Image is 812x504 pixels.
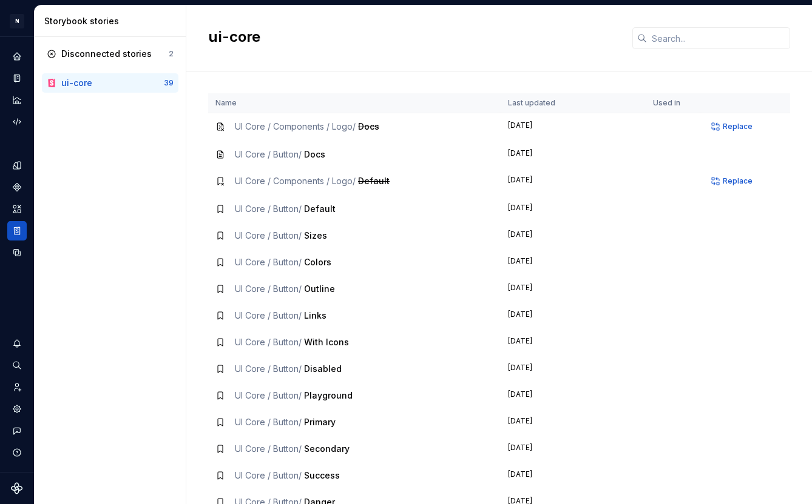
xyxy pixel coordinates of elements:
a: Documentation [7,68,27,88]
td: [DATE] [501,356,646,382]
div: Storybook stories [44,15,181,27]
td: [DATE] [501,276,646,302]
td: [DATE] [501,302,646,329]
th: Name [208,93,501,113]
div: N [10,14,24,28]
span: UI Core / Components / Logo / [235,121,356,131]
span: Replace [723,176,753,186]
span: Colors [304,257,331,267]
span: Sizes [304,230,327,240]
a: Storybook stories [7,221,27,240]
td: [DATE] [501,462,646,489]
button: Search ⌘K [7,356,27,375]
svg: Supernova Logo [11,482,23,494]
span: With Icons [304,337,349,347]
a: Assets [7,199,27,219]
span: Links [304,310,326,320]
a: Components [7,177,27,197]
button: Replace [708,173,758,190]
span: UI Core / Button / [235,310,302,320]
span: Outline [304,283,335,294]
a: Settings [7,399,27,419]
td: [DATE] [501,436,646,462]
div: 39 [164,78,174,88]
div: ui-core [61,77,92,89]
span: Docs [304,149,325,159]
button: Contact support [7,421,27,440]
td: [DATE] [501,113,646,142]
td: [DATE] [501,329,646,356]
button: N [2,8,32,34]
span: UI Core / Button / [235,417,302,427]
input: Search... [647,27,790,49]
a: Data sources [7,243,27,262]
span: UI Core / Button / [235,149,302,159]
span: Default [358,176,390,186]
a: Analytics [7,90,27,110]
div: Disconnected stories [61,48,152,60]
td: [DATE] [501,409,646,436]
th: Last updated [501,93,646,113]
button: Replace [708,118,758,135]
span: Disabled [304,363,342,374]
span: UI Core / Button / [235,257,302,267]
span: Secondary [304,443,350,454]
span: UI Core / Button / [235,204,302,214]
td: [DATE] [501,168,646,196]
button: Notifications [7,334,27,353]
td: [DATE] [501,141,646,168]
a: Invite team [7,377,27,397]
td: [DATE] [501,222,646,249]
span: UI Core / Button / [235,363,302,374]
a: Home [7,47,27,66]
span: UI Core / Button / [235,390,302,400]
a: ui-core39 [42,73,178,93]
a: Disconnected stories2 [42,44,178,64]
a: Design tokens [7,156,27,175]
span: UI Core / Button / [235,283,302,294]
span: UI Core / Components / Logo / [235,176,356,186]
th: Used in [646,93,700,113]
span: UI Core / Button / [235,230,302,240]
td: [DATE] [501,249,646,276]
span: Replace [723,122,753,131]
h2: ui-core [208,27,618,47]
span: Success [304,470,340,480]
td: [DATE] [501,196,646,222]
span: UI Core / Button / [235,443,302,454]
span: Primary [304,417,336,427]
div: 2 [169,49,174,59]
td: [DATE] [501,382,646,409]
span: UI Core / Button / [235,337,302,347]
span: Docs [358,121,379,131]
span: Playground [304,390,353,400]
span: UI Core / Button / [235,470,302,480]
span: Default [304,204,336,214]
a: Code automation [7,112,27,131]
